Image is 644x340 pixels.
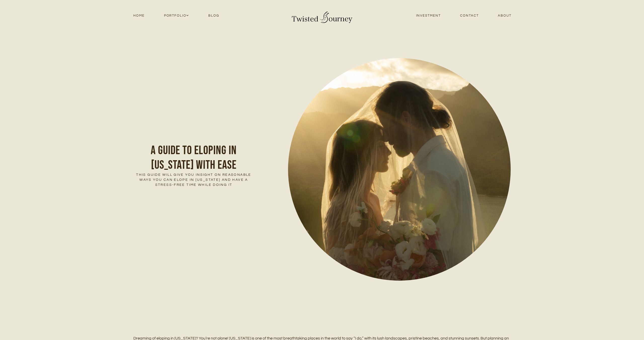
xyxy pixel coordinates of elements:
[154,12,198,19] a: Portfolio
[406,12,450,19] a: Investment
[124,12,154,19] a: Home
[450,12,488,19] a: Contact
[199,12,229,19] a: Blog
[133,143,254,172] h1: A Guide to eloping in [US_STATE] with ease
[133,172,254,187] h5: This guide will give you insight on reasonable ways you can elope in [US_STATE] and have a stress...
[488,12,521,19] a: About
[291,8,353,24] img: Twisted Journey
[164,13,189,18] span: Portfolio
